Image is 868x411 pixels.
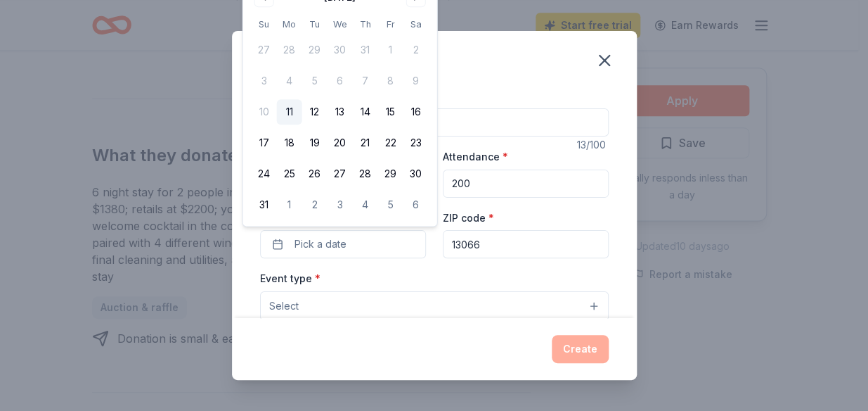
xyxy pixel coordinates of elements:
[378,17,403,32] th: Friday
[353,192,378,217] button: 4
[269,298,299,315] span: Select
[378,161,403,186] button: 29
[443,211,494,225] label: ZIP code
[403,161,429,186] button: 30
[328,161,353,186] button: 27
[302,192,328,217] button: 2
[252,130,277,156] button: 17
[328,130,353,156] button: 20
[302,17,328,32] th: Tuesday
[294,236,346,253] span: Pick a date
[403,192,429,217] button: 6
[403,130,429,156] button: 23
[260,272,320,286] label: Event type
[328,192,353,217] button: 3
[443,150,508,164] label: Attendance
[277,130,302,156] button: 18
[277,192,302,217] button: 1
[378,192,403,217] button: 5
[443,170,609,198] input: 20
[353,17,378,32] th: Thursday
[260,291,609,321] button: Select
[353,130,378,156] button: 21
[277,161,302,186] button: 25
[302,130,328,156] button: 19
[328,17,353,32] th: Wednesday
[252,192,277,217] button: 31
[353,161,378,186] button: 28
[260,230,426,258] button: Pick a date
[443,230,609,258] input: 12345 (U.S. only)
[378,99,403,125] button: 15
[353,99,378,125] button: 14
[378,130,403,156] button: 22
[277,99,302,125] button: 11
[577,137,609,153] div: 13 /100
[252,161,277,186] button: 24
[277,17,302,32] th: Monday
[302,161,328,186] button: 26
[403,17,429,32] th: Saturday
[252,17,277,32] th: Sunday
[302,99,328,125] button: 12
[328,99,353,125] button: 13
[403,99,429,125] button: 16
